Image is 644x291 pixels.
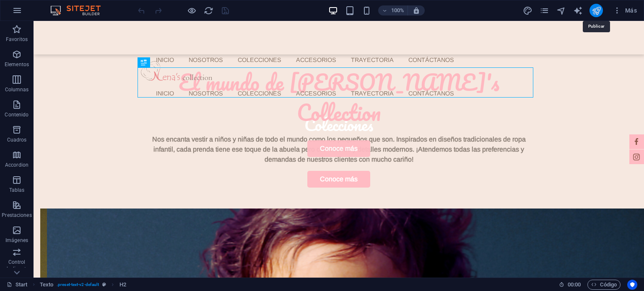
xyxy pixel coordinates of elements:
span: Más [613,6,637,15]
nav: breadcrumb [40,280,126,290]
button: text_generator [573,5,583,15]
h6: Tiempo de la sesión [559,280,581,290]
p: Accordion [5,162,29,168]
button: Usercentrics [627,280,637,290]
span: 00 00 [568,280,581,290]
p: Imágenes [5,237,28,244]
span: Haz clic para seleccionar y doble clic para editar [119,280,126,290]
button: Código [587,280,621,290]
button: reload [203,5,213,15]
i: AI Writer [573,6,583,15]
i: Este elemento es un preajuste personalizable [102,282,106,287]
a: Haz clic para cancelar la selección y doble clic para abrir páginas [7,280,28,290]
span: Haz clic para seleccionar y doble clic para editar [40,280,53,290]
p: Cuadros [7,136,27,143]
i: Al redimensionar, ajustar el nivel de zoom automáticamente para ajustarse al dispositivo elegido. [413,7,420,14]
p: Favoritos [6,36,28,43]
button: design [522,5,532,15]
i: Volver a cargar página [204,6,213,15]
h6: 100% [391,5,404,15]
p: Tablas [9,187,25,193]
span: : [574,281,575,288]
span: Código [591,280,617,290]
p: Columnas [5,86,29,93]
button: pages [539,5,549,15]
p: Prestaciones [2,212,31,219]
img: Editor Logo [48,5,111,15]
i: Páginas (Ctrl+Alt+S) [540,6,549,15]
p: Elementos [5,61,29,68]
button: navigator [556,5,566,15]
button: 100% [378,5,408,15]
button: Haz clic para salir del modo de previsualización y seguir editando [187,5,197,15]
button: Más [610,4,640,17]
button: publish [589,4,603,17]
p: Contenido [5,111,29,118]
span: . preset-text-v2-default [57,280,99,290]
